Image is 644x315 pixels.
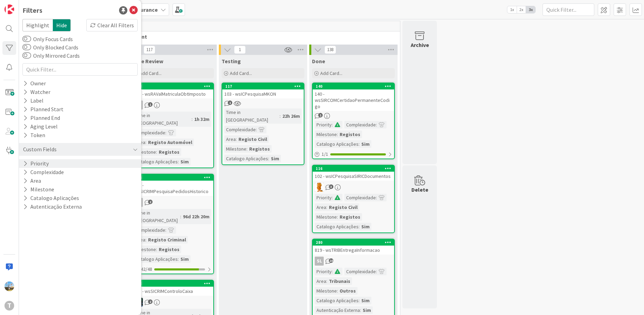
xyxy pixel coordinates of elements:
span: : [332,268,333,275]
div: 308727 - wsSICRIMControloCaixa [132,280,213,296]
img: RL [315,183,324,192]
div: Sim [269,155,281,162]
div: 1h 32m [193,115,211,123]
button: Only Mirrored Cards [22,52,31,59]
img: DG [4,281,14,291]
div: Catalogo Aplicações [134,158,178,165]
div: 140 - wsSIRCOMCertidaoPermanenteCodigo [313,89,394,111]
input: Quick Filter... [22,63,138,76]
span: : [376,194,377,201]
span: 2 [148,200,153,204]
div: Registo Civil [237,135,269,143]
div: Catalogo Aplicações [134,255,178,263]
div: 819 - wsTRIBEntregaInformacao [313,246,394,255]
div: 280 [313,239,394,246]
div: Sim [179,158,191,165]
span: : [145,139,146,146]
button: Complexidade [22,168,65,176]
div: Catalogo Aplicações [224,155,268,162]
span: Development [113,33,391,40]
span: : [246,145,247,153]
img: Visit kanbanzone.com [4,4,14,14]
span: 2 [148,299,153,304]
button: Only Focus Cards [22,36,31,42]
div: 343 [132,83,213,89]
label: Only Focus Cards [22,35,73,43]
span: Done [312,58,325,65]
span: : [326,203,327,211]
div: 117 [225,84,304,89]
div: Area [315,277,326,285]
span: : [359,223,360,230]
span: : [268,155,269,162]
span: : [256,126,257,133]
div: Aging Level [22,122,58,131]
div: Priority [315,268,332,275]
button: Only Blocked Cards [22,44,31,51]
span: 10 [329,258,333,263]
div: 116 [313,165,394,172]
span: : [192,115,193,123]
a: 116102 - wsICPesquisaSIRICDocumentosRLPriority:Complexidade:Area:Registo CivilMilestone:RegistosC... [312,165,395,233]
div: 271 - wsSICRIMPesquisaPedidosHistorico [132,181,213,196]
div: 280 [316,240,394,245]
span: 42/48 [141,266,152,273]
div: Priority [315,194,332,201]
div: 280819 - wsTRIBEntregaInformacao [313,239,394,255]
div: 146 [135,175,213,180]
div: Registo Civil [327,203,359,211]
div: Custom Fields [22,145,57,154]
div: Complexidade [134,226,165,234]
div: Catalogo Aplicações [315,297,359,304]
div: Complexidade [344,268,376,275]
div: Registo Automóvel [146,139,194,146]
div: Tribunais [327,277,352,285]
div: BS [132,198,213,207]
div: 140 [313,83,394,89]
div: 146271 - wsSICRIMPesquisaPedidosHistorico [132,174,213,196]
span: 1 [148,102,153,107]
span: : [360,306,361,314]
label: Only Mirrored Cards [22,51,80,60]
div: 140140 - wsSIRCOMCertidaoPermanenteCodigo [313,83,394,111]
div: Archive [411,41,429,49]
span: : [359,140,360,148]
div: Area [315,203,326,211]
div: Time in [GEOGRAPHIC_DATA] [134,112,192,127]
div: Area [224,135,236,143]
span: : [326,277,327,285]
div: Clear All Filters [86,19,138,31]
div: Time in [GEOGRAPHIC_DATA] [134,209,180,224]
button: Autenticação Externa [22,202,82,211]
span: 1x [507,6,517,13]
div: Sim [361,306,373,314]
span: Hide [53,19,71,31]
div: Milestone [224,145,246,153]
div: Complexidade [134,129,165,136]
div: Label [22,96,44,105]
div: Planned Start [22,105,64,114]
div: Complexidade [344,194,376,201]
span: Add Card... [320,70,342,76]
div: 727 - wsSICRIMControloCaixa [132,287,213,296]
div: Complexidade [224,126,256,133]
a: 117103 - wsICPesquisaMKONTime in [GEOGRAPHIC_DATA]:22h 26mComplexidade:Area:Registo CivilMileston... [222,83,304,165]
span: : [280,112,281,120]
div: 140 [316,84,394,89]
span: : [332,194,333,201]
div: T [4,301,14,311]
div: Registos [157,246,181,253]
span: : [180,213,181,220]
label: Only Blocked Cards [22,43,78,51]
a: 343862 - wsRAValMatriculaObtImpostoGNTime in [GEOGRAPHIC_DATA]:1h 32mComplexidade:Area:Registo Au... [131,83,214,168]
div: 117103 - wsICPesquisaMKON [222,83,304,98]
span: 1 [234,46,246,54]
input: Quick Filter... [543,3,594,16]
span: 3x [526,6,535,13]
div: Sim [360,223,371,230]
div: Registo Criminal [146,236,188,244]
div: Time in [GEOGRAPHIC_DATA] [224,108,280,124]
span: : [337,213,338,221]
div: 1/1 [313,150,394,159]
div: GN [132,101,213,109]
